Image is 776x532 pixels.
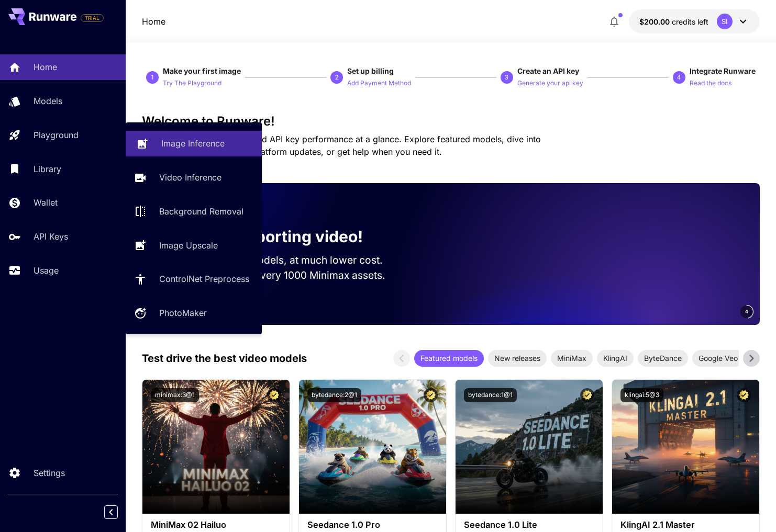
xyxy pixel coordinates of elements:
[464,520,594,530] h3: Seedance 1.0 Lite
[505,73,508,82] p: 3
[151,388,199,402] button: minimax:3@1
[347,66,394,75] span: Set up billing
[159,307,207,319] p: PhotoMaker
[335,73,339,82] p: 2
[161,137,225,150] p: Image Inference
[620,388,663,402] button: klingai:5@3
[488,353,547,364] span: New releases
[163,66,241,75] span: Make your first image
[142,350,307,366] p: Test drive the best video models
[690,78,731,88] p: Read the docs
[159,239,218,252] p: Image Upscale
[34,230,68,243] p: API Keys
[551,353,593,364] span: MiniMax
[159,171,221,184] p: Video Inference
[464,388,517,402] button: bytedance:1@1
[188,225,363,248] p: Now supporting video!
[34,95,62,107] p: Models
[638,353,688,364] span: ByteDance
[456,380,603,514] img: alt
[717,14,733,29] div: SI
[299,380,446,514] img: alt
[34,61,57,73] p: Home
[81,14,103,22] span: TRIAL
[142,380,290,514] img: alt
[34,264,59,277] p: Usage
[597,353,634,364] span: KlingAI
[142,15,165,28] nav: breadcrumb
[347,78,411,88] p: Add Payment Method
[159,273,249,285] p: ControlNet Preprocess
[159,268,403,283] p: Save up to $350 for every 1000 Minimax assets.
[81,12,104,24] span: Add your payment card to enable full platform functionality.
[629,9,760,33] button: $200.00
[424,388,438,402] button: Certified Model – Vetted for best performance and includes a commercial license.
[517,78,583,88] p: Generate your api key
[112,503,126,522] div: Collapse sidebar
[104,505,118,519] button: Collapse sidebar
[151,520,281,530] h3: MiniMax 02 Hailuo
[612,380,759,514] img: alt
[620,520,751,530] h3: KlingAI 2.1 Master
[267,388,281,402] button: Certified Model – Vetted for best performance and includes a commercial license.
[737,388,751,402] button: Certified Model – Vetted for best performance and includes a commercial license.
[307,520,438,530] h3: Seedance 1.0 Pro
[142,114,760,129] h3: Welcome to Runware!
[34,467,65,479] p: Settings
[126,232,262,258] a: Image Upscale
[677,73,681,82] p: 4
[163,78,221,88] p: Try The Playground
[126,199,262,224] a: Background Removal
[159,205,243,218] p: Background Removal
[142,15,165,28] p: Home
[692,353,744,364] span: Google Veo
[307,388,361,402] button: bytedance:2@1
[672,17,708,26] span: credits left
[126,165,262,190] a: Video Inference
[142,134,541,157] span: Check out your usage stats and API key performance at a glance. Explore featured models, dive int...
[639,17,672,26] span: $200.00
[151,73,154,82] p: 1
[126,266,262,292] a: ControlNet Preprocess
[517,66,579,75] span: Create an API key
[639,16,708,27] div: $200.00
[34,163,61,175] p: Library
[159,253,403,268] p: Run the best video models, at much lower cost.
[690,66,756,75] span: Integrate Runware
[34,196,58,209] p: Wallet
[745,308,748,315] span: 4
[126,131,262,156] a: Image Inference
[126,300,262,326] a: PhotoMaker
[580,388,594,402] button: Certified Model – Vetted for best performance and includes a commercial license.
[414,353,484,364] span: Featured models
[34,129,79,141] p: Playground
